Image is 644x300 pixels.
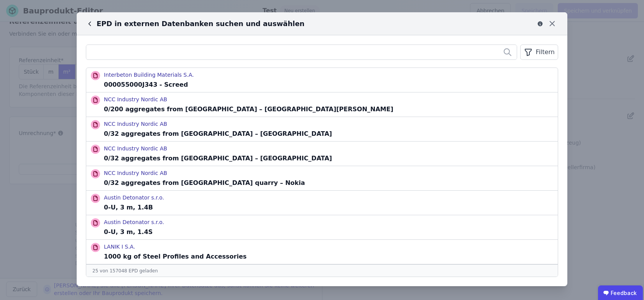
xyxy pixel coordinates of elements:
p: NCC Industry Nordic AB [104,169,305,177]
p: Interbeton Building Materials S.A. [104,71,194,79]
p: NCC Industry Nordic AB [104,120,332,128]
p: 0/32 aggregates from [GEOGRAPHIC_DATA] – [GEOGRAPHIC_DATA] [104,129,332,138]
p: 0/200 aggregates from [GEOGRAPHIC_DATA] – [GEOGRAPHIC_DATA][PERSON_NAME] [104,105,393,114]
p: 0-U, 3 m, 1.4B [104,203,164,212]
p: NCC Industry Nordic AB [104,96,393,103]
p: LANIK I S.A. [104,243,246,251]
p: 0/32 aggregates from [GEOGRAPHIC_DATA] quarry – Nokia [104,178,305,188]
p: NCC Industry Nordic AB [104,145,332,152]
p: 0/32 aggregates from [GEOGRAPHIC_DATA] – [GEOGRAPHIC_DATA] [104,154,332,163]
div: EPD in externen Datenbanken suchen und auswählen [86,18,304,29]
p: 0-U, 3 m, 1.4S [104,227,164,237]
button: Filtern [520,45,558,60]
p: Austin Detonator s.r.o. [104,218,164,226]
p: Austin Detonator s.r.o. [104,194,164,201]
p: 1000 kg of Steel Profiles and Accessories [104,252,246,261]
p: 000055000J343 - Screed [104,80,194,89]
div: 25 von 157048 EPD geladen [86,264,558,277]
